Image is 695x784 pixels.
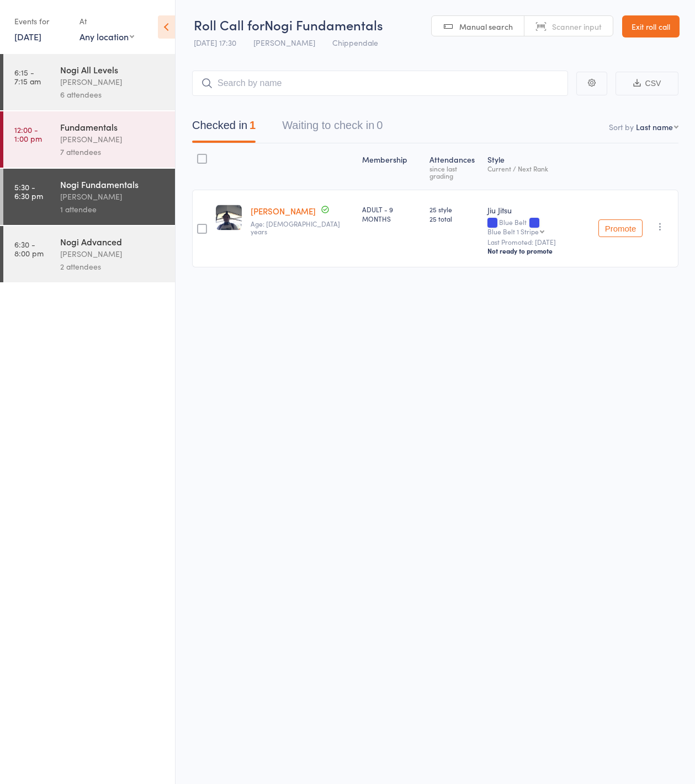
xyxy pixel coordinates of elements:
span: Scanner input [552,21,602,32]
div: Fundamentals [60,121,166,133]
div: 7 attendees [60,146,166,158]
span: Age: [DEMOGRAPHIC_DATA] years [251,219,340,236]
a: 5:30 -6:30 pmNogi Fundamentals[PERSON_NAME]1 attendee [3,169,175,225]
div: Atten­dances [425,148,483,185]
div: 0 [376,119,383,131]
div: 6 attendees [60,88,166,101]
a: 6:15 -7:15 amNogi All Levels[PERSON_NAME]6 attendees [3,54,175,110]
time: 6:15 - 7:15 am [14,68,41,85]
span: Chippendale [332,37,378,48]
div: At [79,12,134,30]
span: [DATE] 17:30 [194,37,236,48]
div: Blue Belt 1 Stripe [487,228,539,235]
div: [PERSON_NAME] [60,190,166,203]
span: Roll Call for [194,15,264,34]
div: Not ready to promote [487,246,590,255]
div: Style [483,148,594,185]
div: Nogi All Levels [60,63,166,76]
div: Current / Next Rank [487,165,590,172]
input: Search by name [192,71,568,96]
div: Nogi Advanced [60,235,166,248]
span: [PERSON_NAME] [253,37,315,48]
span: Manual search [459,21,513,32]
time: 12:00 - 1:00 pm [14,125,42,143]
div: since last grading [429,165,479,179]
time: 6:30 - 8:00 pm [14,240,44,257]
a: [DATE] [14,30,41,42]
div: Nogi Fundamentals [60,178,166,190]
div: 1 [250,119,256,131]
span: 25 style [429,205,479,214]
a: 12:00 -1:00 pmFundamentals[PERSON_NAME]7 attendees [3,111,175,168]
div: [PERSON_NAME] [60,76,166,88]
a: 6:30 -8:00 pmNogi Advanced[PERSON_NAME]2 attendees [3,226,175,282]
div: [PERSON_NAME] [60,248,166,260]
label: Sort by [609,121,634,132]
div: Blue Belt [487,218,590,235]
div: Events for [14,12,68,30]
button: Checked in1 [192,114,256,143]
div: Any location [79,30,134,42]
span: Nogi Fundamentals [264,15,383,34]
time: 5:30 - 6:30 pm [14,182,43,200]
div: 1 attendee [60,203,166,216]
button: Waiting to check in0 [282,114,383,143]
div: ADULT - 9 MONTHS [362,205,421,223]
div: Membership [358,148,426,185]
div: 2 attendees [60,260,166,273]
button: Promote [598,219,643,237]
span: 25 total [429,214,479,223]
div: [PERSON_NAME] [60,133,166,146]
a: Exit roll call [622,15,680,37]
small: Last Promoted: [DATE] [487,238,590,246]
div: Jiu Jitsu [487,205,590,216]
button: CSV [616,72,678,95]
img: image1688468678.png [216,205,242,230]
div: Last name [636,121,673,132]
